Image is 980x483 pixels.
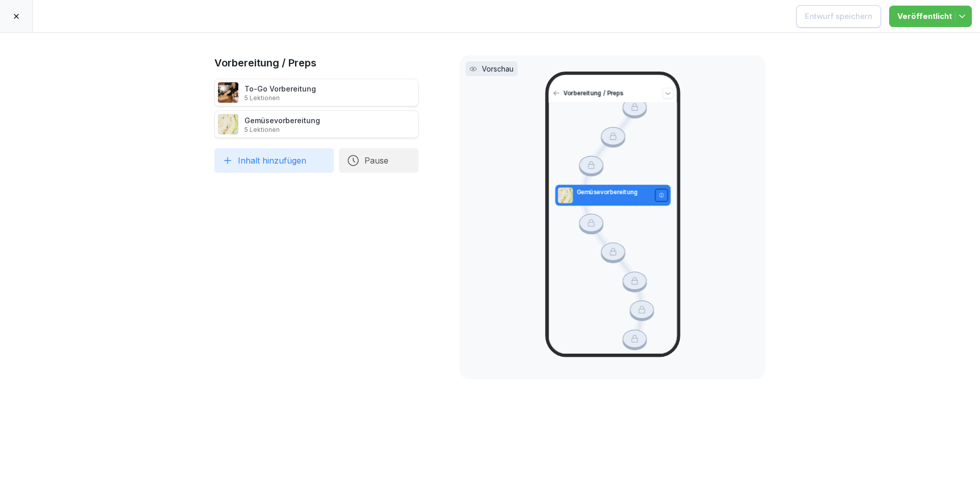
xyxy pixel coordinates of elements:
[557,187,572,203] img: nndeipvymxmhzb5jwlt0q1tu.png
[576,188,651,197] p: Gemüsevorbereitung
[214,148,334,173] button: Inhalt hinzufügen
[214,110,419,138] div: Gemüsevorbereitung5 Lektionen
[339,148,419,173] button: Pause
[482,63,513,74] p: Vorschau
[218,114,238,134] img: nndeipvymxmhzb5jwlt0q1tu.png
[218,82,238,103] img: zw9o2ay9bfo7cv022ye3pnkc.png
[244,94,316,102] p: 5 Lektionen
[889,6,972,27] button: Veröffentlicht
[805,11,872,22] div: Entwurf speichern
[244,126,320,134] p: 5 Lektionen
[897,11,964,22] div: Veröffentlicht
[244,83,316,102] div: To-Go Vorbereitung
[214,79,419,106] div: To-Go Vorbereitung5 Lektionen
[244,115,320,134] div: Gemüsevorbereitung
[796,5,881,28] button: Entwurf speichern
[563,89,659,98] p: Vorbereitung / Preps
[214,55,419,71] h1: Vorbereitung / Preps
